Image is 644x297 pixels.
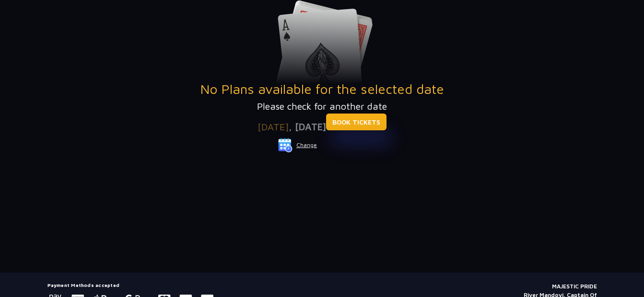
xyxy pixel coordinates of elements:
[47,99,597,114] p: Please check for another date
[47,282,213,288] h5: Payment Methods accepted
[278,137,317,153] button: Change
[47,81,597,97] h3: No Plans available for the selected date
[258,121,289,132] span: [DATE]
[326,114,386,130] a: BOOK TICKETS
[289,121,326,132] span: , [DATE]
